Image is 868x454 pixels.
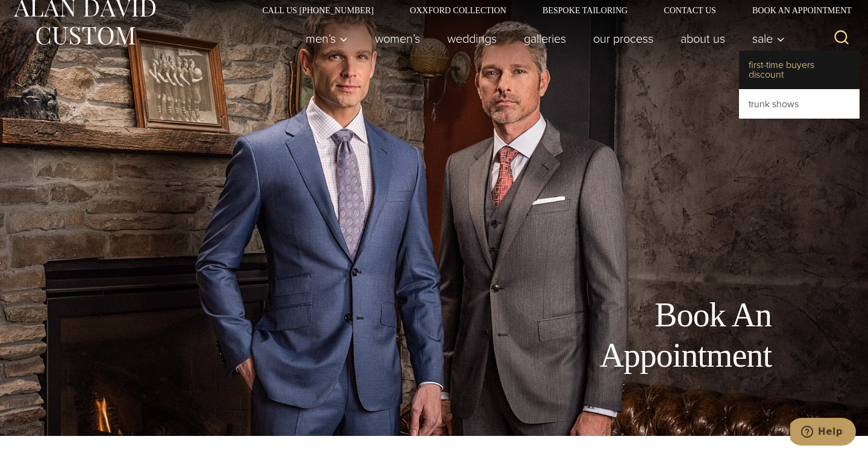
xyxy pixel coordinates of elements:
[500,295,772,376] h1: Book An Appointment
[392,6,524,14] a: Oxxford Collection
[244,6,856,14] nav: Secondary Navigation
[790,418,856,448] iframe: Opens a widget where you can chat to one of our agents
[667,26,739,51] a: About Us
[524,6,646,14] a: Bespoke Tailoring
[827,24,856,53] button: View Search Form
[511,26,580,51] a: Galleries
[734,6,856,14] a: Book an Appointment
[292,26,362,51] button: Men’s sub menu toggle
[739,90,860,119] a: Trunk Shows
[739,51,860,89] a: First-Time Buyers Discount
[580,26,667,51] a: Our Process
[646,6,734,14] a: Contact Us
[434,26,511,51] a: weddings
[292,26,791,51] nav: Primary Navigation
[739,26,791,51] button: Sale sub menu toggle
[362,26,434,51] a: Women’s
[244,6,392,14] a: Call Us [PHONE_NUMBER]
